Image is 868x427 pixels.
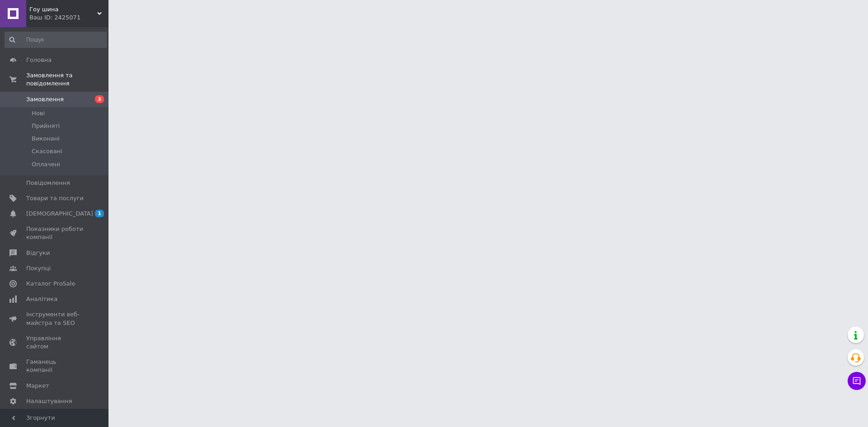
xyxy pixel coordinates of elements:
span: Замовлення [26,95,64,103]
span: Покупці [26,264,51,272]
div: Ваш ID: 2425071 [29,14,108,22]
span: Показники роботи компанії [26,225,84,241]
input: Пошук [5,32,107,48]
span: Каталог ProSale [26,280,75,288]
span: Прийняті [32,122,60,130]
span: Інструменти веб-майстра та SEO [26,310,84,327]
span: Аналітика [26,295,57,303]
span: Гоу шина [29,5,97,14]
span: Повідомлення [26,179,70,187]
span: Замовлення та повідомлення [26,71,108,88]
span: 3 [95,95,104,103]
span: 1 [95,210,104,217]
span: Товари та послуги [26,194,84,202]
span: Відгуки [26,249,50,257]
span: Виконані [32,135,60,143]
span: [DEMOGRAPHIC_DATA] [26,210,93,218]
button: Чат з покупцем [848,372,866,390]
span: Головна [26,56,52,64]
span: Маркет [26,382,49,390]
span: Оплачені [32,160,60,169]
span: Скасовані [32,147,62,155]
span: Управління сайтом [26,334,84,351]
span: Налаштування [26,397,72,405]
span: Нові [32,109,45,117]
span: Гаманець компанії [26,358,84,374]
